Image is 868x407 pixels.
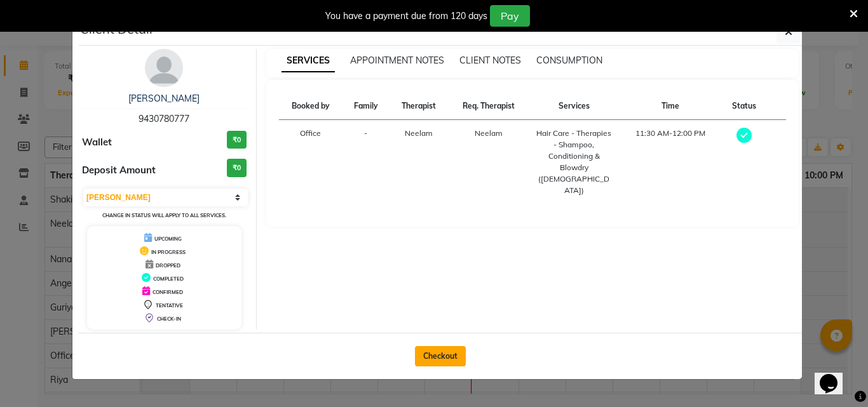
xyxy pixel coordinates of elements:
[156,262,180,269] span: DROPPED
[325,10,487,23] div: You have a payment due from 120 days
[536,55,602,66] span: CONSUMPTION
[448,93,528,120] th: Req. Therapist
[620,120,721,204] td: 11:30 AM-12:00 PM
[279,93,342,120] th: Booked by
[227,131,247,149] h3: ₹0
[153,276,184,282] span: COMPLETED
[459,55,521,66] span: CLIENT NOTES
[82,163,156,178] span: Deposit Amount
[350,55,444,66] span: APPOINTMENT NOTES
[128,93,200,104] a: [PERSON_NAME]
[151,249,186,255] span: IN PROGRESS
[405,128,433,138] span: Neelam
[154,236,182,242] span: UPCOMING
[721,93,768,120] th: Status
[157,316,181,322] span: CHECK-IN
[815,356,855,394] iframe: chat widget
[281,50,335,72] span: SERVICES
[139,113,189,124] span: 9430780777
[390,93,449,120] th: Therapist
[227,159,247,177] h3: ₹0
[415,346,466,366] button: Checkout
[102,212,226,218] small: Change in status will apply to all services.
[156,302,183,309] span: TENTATIVE
[153,289,183,295] span: CONFIRMED
[145,49,183,87] img: avatar
[279,120,342,204] td: Office
[82,135,112,150] span: Wallet
[475,128,503,138] span: Neelam
[490,5,530,27] button: Pay
[342,120,390,204] td: -
[536,128,612,196] div: Hair Care - Therapies - Shampoo, Conditioning & Blowdry ([DEMOGRAPHIC_DATA])
[529,93,620,120] th: Services
[342,93,390,120] th: Family
[620,93,721,120] th: Time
